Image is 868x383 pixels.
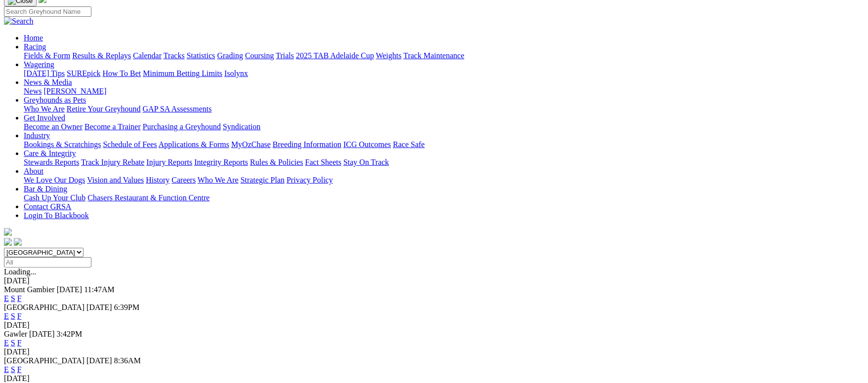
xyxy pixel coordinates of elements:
[250,158,303,166] a: Rules & Policies
[24,78,72,86] a: News & Media
[296,51,374,60] a: 2025 TAB Adelaide Cup
[11,365,15,374] a: S
[143,105,212,113] a: GAP SA Assessments
[187,51,215,60] a: Statistics
[164,51,185,60] a: Tracks
[24,60,54,69] a: Wagering
[24,211,89,220] a: Login To Blackbook
[24,42,46,51] a: Racing
[4,330,27,338] span: Gawler
[4,257,91,268] input: Select date
[11,294,15,303] a: S
[287,176,333,184] a: Privacy Policy
[24,158,864,167] div: Care & Integrity
[4,339,9,347] a: E
[84,122,141,131] a: Become a Trainer
[4,312,9,320] a: E
[11,312,15,320] a: S
[24,122,83,131] a: Become an Owner
[4,321,864,330] div: [DATE]
[114,303,140,311] span: 6:39PM
[133,51,162,60] a: Calendar
[4,6,91,17] input: Search
[224,69,248,77] a: Isolynx
[11,339,15,347] a: S
[24,176,864,185] div: About
[198,176,239,184] a: Who We Are
[24,122,864,131] div: Get Involved
[67,105,141,113] a: Retire Your Greyhound
[24,34,43,42] a: Home
[86,356,112,365] span: [DATE]
[404,51,464,60] a: Track Maintenance
[143,122,221,131] a: Purchasing a Greyhound
[72,51,131,60] a: Results & Replays
[4,228,12,236] img: logo-grsa-white.png
[4,17,34,26] img: Search
[57,285,83,294] span: [DATE]
[273,140,341,149] a: Breeding Information
[103,69,141,77] a: How To Bet
[171,176,196,184] a: Careers
[24,87,864,96] div: News & Media
[4,276,864,285] div: [DATE]
[24,105,65,113] a: Who We Are
[24,158,79,166] a: Stewards Reports
[24,114,65,122] a: Get Involved
[87,176,144,184] a: Vision and Values
[57,330,83,338] span: 3:42PM
[24,193,864,202] div: Bar & Dining
[67,69,100,77] a: SUREpick
[393,140,424,149] a: Race Safe
[84,285,115,294] span: 11:47AM
[146,158,192,166] a: Injury Reports
[43,87,106,95] a: [PERSON_NAME]
[4,285,55,294] span: Mount Gambier
[194,158,248,166] a: Integrity Reports
[343,158,389,166] a: Stay On Track
[4,365,9,374] a: E
[24,51,70,60] a: Fields & Form
[4,238,12,246] img: facebook.svg
[4,356,84,365] span: [GEOGRAPHIC_DATA]
[24,69,65,77] a: [DATE] Tips
[24,131,50,140] a: Industry
[217,51,243,60] a: Grading
[14,238,22,246] img: twitter.svg
[17,294,22,303] a: F
[24,105,864,114] div: Greyhounds as Pets
[376,51,402,60] a: Weights
[17,339,22,347] a: F
[24,185,67,193] a: Bar & Dining
[4,374,864,383] div: [DATE]
[24,51,864,60] div: Racing
[86,303,112,311] span: [DATE]
[4,303,84,311] span: [GEOGRAPHIC_DATA]
[24,69,864,78] div: Wagering
[24,193,85,202] a: Cash Up Your Club
[87,193,209,202] a: Chasers Restaurant & Function Centre
[223,122,260,131] a: Syndication
[114,356,141,365] span: 8:36AM
[241,176,285,184] a: Strategic Plan
[24,140,864,149] div: Industry
[24,87,41,95] a: News
[146,176,169,184] a: History
[231,140,271,149] a: MyOzChase
[81,158,144,166] a: Track Injury Rebate
[29,330,55,338] span: [DATE]
[245,51,274,60] a: Coursing
[4,347,864,356] div: [DATE]
[17,365,22,374] a: F
[343,140,391,149] a: ICG Outcomes
[159,140,229,149] a: Applications & Forms
[103,140,157,149] a: Schedule of Fees
[276,51,294,60] a: Trials
[143,69,222,77] a: Minimum Betting Limits
[24,176,85,184] a: We Love Our Dogs
[4,268,36,276] span: Loading...
[17,312,22,320] a: F
[24,96,86,104] a: Greyhounds as Pets
[24,149,76,157] a: Care & Integrity
[24,140,101,149] a: Bookings & Scratchings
